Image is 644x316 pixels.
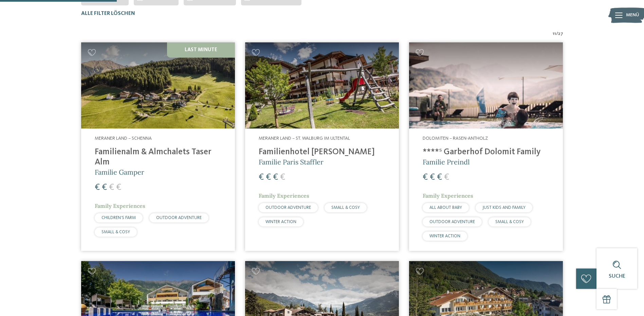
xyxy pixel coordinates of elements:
[259,173,264,182] span: €
[116,183,121,192] span: €
[482,205,526,210] span: JUST KIDS AND FAMILY
[102,183,107,192] span: €
[265,220,296,224] span: WINTER ACTION
[102,230,130,234] span: SMALL & COSY
[95,168,144,176] span: Familie Gamper
[95,202,145,209] span: Family Experiences
[423,136,488,141] span: Dolomiten – Rasen-Antholz
[609,274,625,279] span: Suche
[495,220,524,224] span: SMALL & COSY
[429,220,475,224] span: OUTDOOR ADVENTURE
[266,173,271,182] span: €
[280,173,285,182] span: €
[81,42,235,251] a: Familienhotels gesucht? Hier findet ihr die besten! Last Minute Meraner Land – Schenna Familienal...
[81,42,235,129] img: Familienhotels gesucht? Hier findet ihr die besten!
[423,147,549,157] h4: ****ˢ Garberhof Dolomit Family
[259,158,324,166] span: Familie Paris Staffler
[423,173,428,182] span: €
[423,158,470,166] span: Familie Preindl
[259,192,309,199] span: Family Experiences
[409,42,563,251] a: Familienhotels gesucht? Hier findet ihr die besten! Dolomiten – Rasen-Antholz ****ˢ Garberhof Dol...
[102,216,136,220] span: CHILDREN’S FARM
[259,136,350,141] span: Meraner Land – St. Walburg im Ultental
[265,205,311,210] span: OUTDOOR ADVENTURE
[273,173,278,182] span: €
[331,205,360,210] span: SMALL & COSY
[245,42,399,129] img: Familienhotels gesucht? Hier findet ihr die besten!
[409,42,563,129] img: Familienhotels gesucht? Hier findet ihr die besten!
[437,173,442,182] span: €
[430,173,435,182] span: €
[558,31,563,37] span: 27
[81,11,135,16] span: Alle Filter löschen
[429,234,460,238] span: WINTER ACTION
[556,31,558,37] span: /
[245,42,399,251] a: Familienhotels gesucht? Hier findet ihr die besten! Meraner Land – St. Walburg im Ultental Famili...
[423,192,473,199] span: Family Experiences
[95,136,152,141] span: Meraner Land – Schenna
[444,173,449,182] span: €
[156,216,202,220] span: OUTDOOR ADVENTURE
[95,183,100,192] span: €
[109,183,114,192] span: €
[259,147,385,157] h4: Familienhotel [PERSON_NAME]
[553,31,556,37] span: 11
[95,147,221,167] h4: Familienalm & Almchalets Taser Alm
[429,205,462,210] span: ALL ABOUT BABY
